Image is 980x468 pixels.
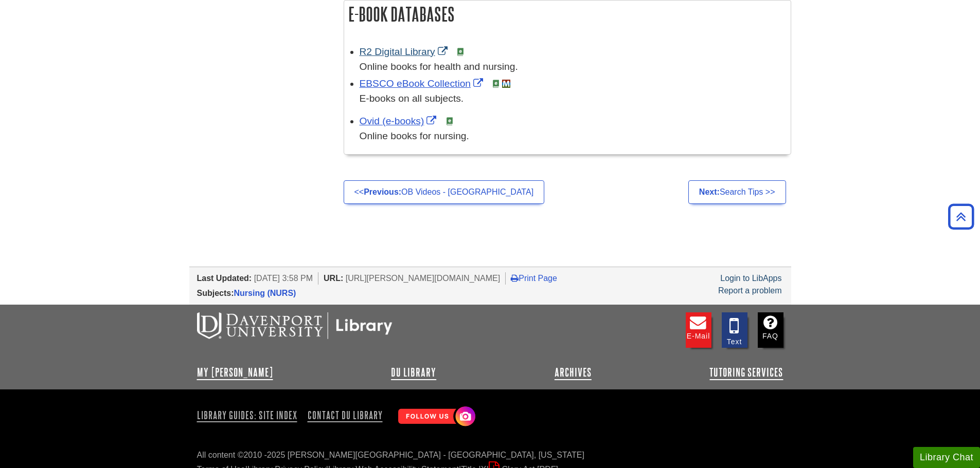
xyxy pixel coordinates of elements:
span: URL: [324,274,343,283]
a: DU Library [391,366,436,379]
strong: Previous: [364,188,401,196]
a: Back to Top [945,210,977,223]
a: Text [722,312,747,348]
a: Link opens in new window [360,78,486,89]
img: Follow Us! Instagram [393,402,478,432]
img: DU Libraries [197,312,393,339]
img: e-Book [446,117,454,125]
span: [DATE] 3:58 PM [254,274,313,283]
strong: Next: [699,188,720,196]
a: Next:Search Tips >> [688,180,786,204]
span: Last Updated: [197,274,252,283]
a: Library Guides: Site Index [197,406,301,424]
i: Print Page [511,274,519,282]
button: Library Chat [913,447,980,468]
a: FAQ [758,312,783,348]
a: Nursing (NURS) [234,289,296,297]
img: MeL (Michigan electronic Library) [502,80,510,88]
a: Contact DU Library [304,406,387,424]
img: e-Book [492,80,500,88]
a: Archives [555,366,592,379]
img: e-Book [456,48,465,56]
a: My [PERSON_NAME] [197,366,273,379]
a: Link opens in new window [360,116,439,126]
a: Print Page [511,274,557,283]
span: Subjects: [197,289,234,297]
a: Report a problem [718,286,782,295]
div: Online books for health and nursing. [360,60,786,74]
a: Tutoring Services [709,366,783,379]
a: E-mail [686,312,711,348]
h2: E-book Databases [344,1,791,28]
a: Login to LibApps [720,274,781,283]
p: E-books on all subjects. [360,91,786,106]
a: Link opens in new window [360,46,450,57]
a: <<Previous:OB Videos - [GEOGRAPHIC_DATA] [344,180,545,204]
span: [URL][PERSON_NAME][DOMAIN_NAME] [346,274,501,283]
div: Online books for nursing. [360,129,786,144]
